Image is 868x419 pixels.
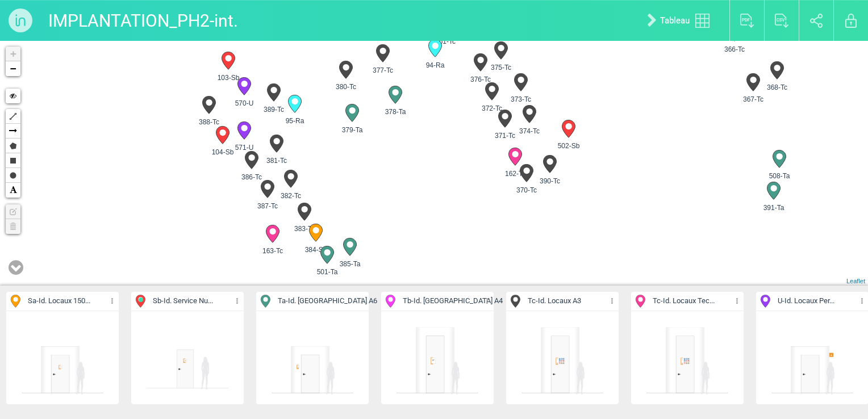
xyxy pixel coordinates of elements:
[645,316,729,400] img: 120943428910.png
[6,139,20,153] a: Polygon
[810,14,823,28] img: share.svg
[278,296,349,307] span: Ta - Id. [GEOGRAPHIC_DATA] A6
[280,116,310,126] span: 95-Ra
[6,204,20,219] a: No layers to edit
[466,74,495,85] span: 376-Tc
[528,296,581,307] span: Tc - Id. Locaux A3
[28,296,90,307] span: Sa - Id. Locaux 150...
[258,246,287,256] span: 163-Tc
[20,316,105,400] img: 114857802628.png
[759,203,788,213] span: 391-Ta
[486,62,516,73] span: 375-Tc
[395,316,479,400] img: 115439769118.png
[765,171,794,181] span: 508-Ta
[639,2,724,39] a: Tableau
[420,60,450,70] span: 94-Ra
[720,44,749,55] span: 366-Tc
[778,296,834,307] span: U - Id. Locaux Per...
[6,219,20,234] a: No layers to delete
[237,172,266,182] span: 386-Tc
[744,33,773,44] span: 363-Tc
[695,14,710,28] img: tableau.svg
[145,316,229,400] img: 113759166838.png
[312,267,342,277] span: 501-Ta
[535,176,565,186] span: 390-Tc
[368,65,398,76] span: 377-Tc
[770,316,854,400] img: 114826134325.png
[520,316,604,400] img: 120943428910.png
[335,259,365,269] span: 385-Ta
[6,124,20,139] a: Arrow
[290,224,319,234] span: 383-Tc
[259,104,289,115] span: 389-Tc
[208,147,237,157] span: 104-Sb
[740,14,754,28] img: export_pdf.svg
[214,73,243,83] span: 103-Sb
[512,185,541,195] span: 370-Tc
[270,316,354,400] img: 114932581889.png
[6,109,20,124] a: Polyline
[276,191,306,201] span: 382-Tc
[500,169,530,179] span: 162-Tc
[6,168,20,183] a: Circle
[738,94,768,104] span: 367-Tc
[403,296,474,307] span: Tb - Id. [GEOGRAPHIC_DATA] A4
[337,125,367,135] span: 379-Ta
[775,14,789,28] img: export_csv.svg
[194,117,224,127] span: 388-Tc
[6,61,20,76] a: Zoom out
[477,103,507,114] span: 372-Tc
[554,141,583,151] span: 502-Sb
[6,47,20,61] a: Zoom in
[331,82,361,92] span: 380-Tc
[229,98,259,108] span: 570-U
[253,201,282,211] span: 387-Tc
[845,14,857,28] img: locked.svg
[301,245,331,255] span: 384-Sa
[229,143,259,153] span: 571-U
[381,107,410,117] span: 378-Ta
[262,156,291,166] span: 381-Tc
[6,153,20,168] a: Rectangle
[490,131,520,141] span: 371-Tc
[762,82,792,93] span: 368-Tc
[846,278,865,284] a: Leaflet
[515,126,544,136] span: 374-Tc
[6,183,20,198] a: Text
[48,6,238,35] p: IMPLANTATION_PH2-int.
[153,296,213,307] span: Sb - Id. Service Nu...
[653,296,715,307] span: Tc - Id. Locaux Tec...
[506,94,536,104] span: 373-Tc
